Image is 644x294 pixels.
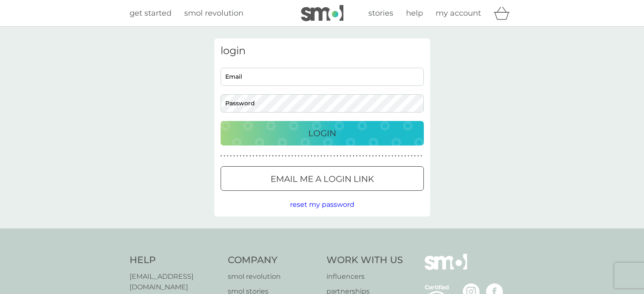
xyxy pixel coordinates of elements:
p: ● [275,154,277,158]
p: ● [366,154,368,158]
p: ● [259,154,261,158]
p: ● [282,154,283,158]
p: ● [249,154,251,158]
a: stories [368,7,393,19]
p: ● [246,154,248,158]
a: smol revolution [184,7,243,19]
p: ● [224,154,225,158]
p: ● [272,154,274,158]
a: get started [130,7,171,19]
p: ● [253,154,254,158]
p: ● [321,154,322,158]
p: ● [379,154,380,158]
p: ● [346,154,348,158]
button: Email me a login link [221,166,424,191]
p: ● [356,154,358,158]
a: help [406,7,423,19]
span: get started [130,8,171,18]
p: ● [353,154,354,158]
p: Email me a login link [271,172,374,186]
p: ● [385,154,387,158]
p: ● [404,154,406,158]
p: ● [359,154,361,158]
span: my account [436,8,481,18]
p: Login [308,126,336,140]
p: ● [401,154,403,158]
p: ● [291,154,293,158]
p: ● [279,154,280,158]
span: smol revolution [184,8,243,18]
p: ● [362,154,364,158]
p: ● [382,154,384,158]
p: ● [333,154,335,158]
p: ● [420,154,422,158]
img: smol [425,254,467,283]
div: basket [494,5,515,22]
h3: login [221,45,424,57]
a: [EMAIL_ADDRESS][DOMAIN_NAME] [130,271,220,293]
p: ● [233,154,235,158]
p: ● [324,154,326,158]
p: ● [398,154,400,158]
p: ● [392,154,393,158]
p: ● [330,154,332,158]
p: ● [327,154,329,158]
p: ● [227,154,229,158]
span: stories [368,8,393,18]
a: smol revolution [228,271,318,282]
span: reset my password [290,201,354,209]
p: ● [304,154,306,158]
p: ● [298,154,300,158]
p: ● [256,154,257,158]
a: influencers [326,271,403,282]
button: reset my password [290,199,354,210]
p: ● [414,154,416,158]
p: ● [343,154,345,158]
p: ● [376,154,377,158]
p: ● [285,154,287,158]
img: smol [301,5,343,21]
p: ● [350,154,351,158]
p: ● [295,154,296,158]
h4: Help [130,254,220,267]
p: ● [265,154,267,158]
p: ● [408,154,409,158]
p: ● [237,154,238,158]
p: ● [263,154,264,158]
p: ● [269,154,271,158]
p: ● [395,154,396,158]
button: Login [221,121,424,146]
p: ● [243,154,245,158]
span: help [406,8,423,18]
p: ● [317,154,319,158]
p: ● [417,154,419,158]
h4: Work With Us [326,254,403,267]
p: ● [240,154,241,158]
p: ● [288,154,290,158]
p: ● [221,154,222,158]
p: ● [369,154,370,158]
p: ● [314,154,316,158]
p: ● [230,154,232,158]
p: ● [340,154,342,158]
p: ● [311,154,312,158]
p: ● [301,154,303,158]
p: ● [411,154,412,158]
h4: Company [228,254,318,267]
p: ● [372,154,374,158]
p: ● [337,154,338,158]
a: my account [436,7,481,19]
p: ● [388,154,390,158]
p: ● [307,154,309,158]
